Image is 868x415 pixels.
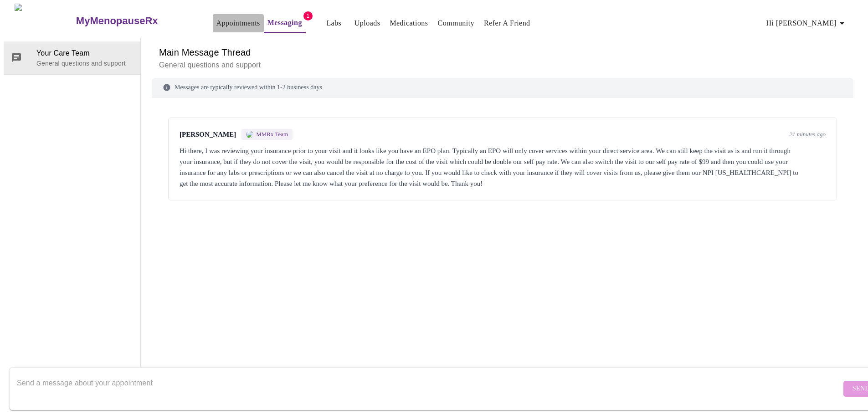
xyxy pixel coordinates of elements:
[766,17,847,30] span: Hi [PERSON_NAME]
[484,17,530,30] a: Refer a Friend
[36,59,133,68] p: General questions and support
[17,374,841,403] textarea: Send a message about your appointment
[180,145,826,189] div: Hi there, I was reviewing your insurance prior to your visit and it looks like you have an EPO pl...
[216,17,260,30] a: Appointments
[790,131,826,138] span: 21 minutes ago
[303,11,313,20] span: 1
[76,15,158,27] h3: MyMenopauseRx
[480,14,534,32] button: Refer a Friend
[246,131,253,138] img: MMRX
[4,41,140,74] div: Your Care TeamGeneral questions and support
[159,45,846,60] h6: Main Message Thread
[438,17,475,30] a: Community
[763,14,851,32] button: Hi [PERSON_NAME]
[319,14,349,32] button: Labs
[351,14,384,32] button: Uploads
[390,17,428,30] a: Medications
[256,131,288,138] span: MMRx Team
[326,17,341,30] a: Labs
[354,17,380,30] a: Uploads
[36,48,133,59] span: Your Care Team
[213,14,264,32] button: Appointments
[434,14,478,32] button: Community
[159,60,846,71] p: General questions and support
[180,131,236,138] span: [PERSON_NAME]
[264,14,306,33] button: Messaging
[75,5,194,37] a: MyMenopauseRx
[267,16,302,29] a: Messaging
[152,78,853,97] div: Messages are typically reviewed within 1-2 business days
[15,4,75,38] img: MyMenopauseRx Logo
[386,14,431,32] button: Medications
